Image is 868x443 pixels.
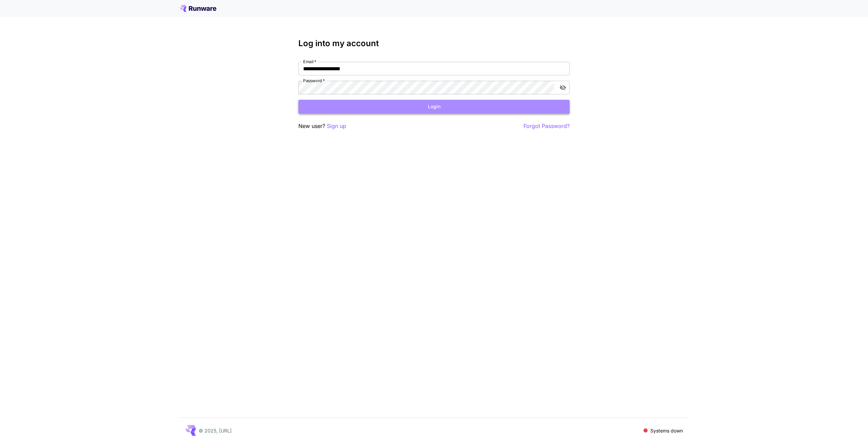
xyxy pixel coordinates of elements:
p: © 2025, [URL] [199,427,232,434]
button: toggle password visibility [557,81,569,94]
p: New user? [298,122,346,130]
label: Password [303,78,325,84]
h3: Log into my account [298,39,570,48]
button: Sign up [327,122,346,130]
button: Login [298,100,570,114]
p: Systems down [650,427,683,434]
label: Email [303,59,316,64]
button: Forgot Password? [524,122,570,130]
